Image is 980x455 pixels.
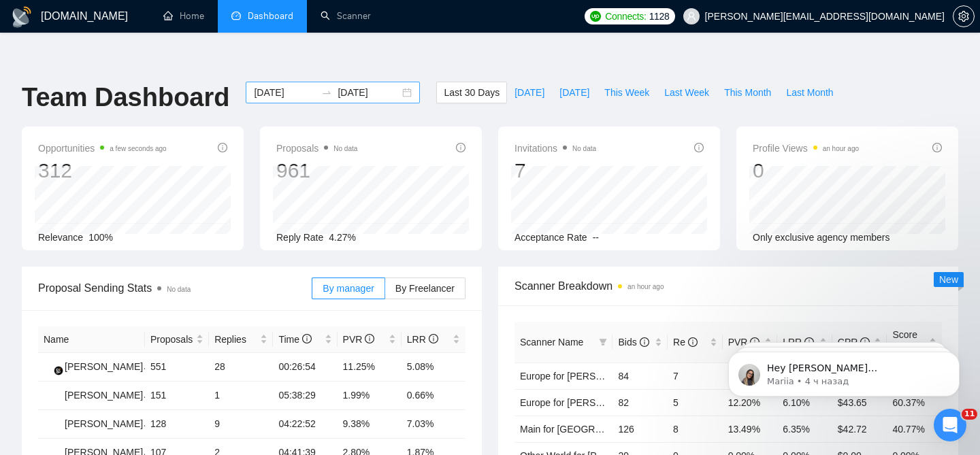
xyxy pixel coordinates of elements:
span: info-circle [694,143,704,152]
span: info-circle [218,143,227,152]
span: info-circle [302,334,312,343]
span: No data [572,145,596,152]
span: Only exclusive agency members [753,232,890,243]
a: homeHome [163,10,204,22]
td: 05:38:29 [273,382,337,410]
span: 4.27% [329,232,356,243]
img: gigradar-bm.png [54,366,63,375]
span: info-circle [640,337,649,347]
button: This Month [717,82,779,103]
h1: Team Dashboard [22,82,229,114]
a: YZ[PERSON_NAME] [44,389,143,400]
span: user [687,12,696,21]
button: [DATE] [507,82,552,103]
span: [DATE] [514,85,544,100]
input: Start date [254,85,316,100]
span: Acceptance Rate [514,232,587,243]
span: No data [167,286,191,293]
td: 9.38% [338,410,402,439]
button: [DATE] [552,82,597,103]
span: Dashboard [248,10,293,22]
td: 82 [612,389,668,416]
td: 9 [209,410,273,439]
span: info-circle [688,337,698,347]
div: 312 [38,158,167,184]
span: This Month [724,85,771,100]
td: 6.35% [777,416,832,442]
button: Last Month [779,82,840,103]
span: -- [593,232,599,243]
a: VS[PERSON_NAME] [44,418,143,428]
td: 11.25% [338,353,402,382]
td: 8 [668,416,723,442]
span: Bids [618,337,649,348]
th: Name [38,326,145,353]
span: setting [953,11,974,22]
span: Last Month [786,85,833,100]
span: This Week [604,85,649,100]
span: No data [333,145,357,152]
span: Time [278,334,311,345]
button: setting [953,5,975,27]
span: info-circle [932,143,942,152]
time: a few seconds ago [110,145,166,152]
span: Re [673,337,698,348]
span: Connects: [605,9,646,24]
div: [PERSON_NAME] [65,388,143,403]
a: setting [953,11,975,22]
td: 5.08% [402,353,465,382]
td: 84 [612,363,668,389]
td: 04:22:52 [273,410,337,439]
span: Scanner Breakdown [514,277,942,294]
img: upwork-logo.png [590,11,601,22]
th: Proposals [145,326,209,353]
td: 551 [145,353,209,382]
th: Replies [209,326,273,353]
button: Last 30 Days [436,82,507,103]
img: YZ [44,387,61,404]
td: 126 [612,416,668,442]
span: By manager [323,283,374,294]
time: an hour ago [627,283,664,290]
td: 28 [209,353,273,382]
span: By Freelancer [395,283,455,294]
span: 1128 [649,9,670,24]
iframe: Intercom notifications сообщение [708,323,980,418]
span: dashboard [231,11,241,20]
time: an hour ago [823,145,859,152]
span: 11 [962,409,977,420]
span: Proposal Sending Stats [38,280,312,297]
span: Relevance [38,232,83,243]
span: Replies [214,332,257,347]
td: 00:26:54 [273,353,337,382]
span: info-circle [456,143,465,152]
span: Last 30 Days [444,85,500,100]
span: Last Week [664,85,709,100]
a: searchScanner [321,10,371,22]
button: This Week [597,82,657,103]
td: 0.66% [402,382,465,410]
img: logo [11,6,33,28]
span: info-circle [429,334,438,343]
iframe: Intercom live chat [934,409,966,441]
div: 7 [514,158,596,184]
div: 961 [276,158,357,184]
span: 100% [88,232,113,243]
span: Profile Views [753,140,859,156]
span: New [939,274,958,285]
span: Scanner Name [520,337,583,348]
span: filter [599,338,607,346]
span: Proposals [150,332,193,347]
td: 5 [668,389,723,416]
div: [PERSON_NAME] [65,359,143,374]
div: [PERSON_NAME] [65,416,143,431]
td: 7.03% [402,410,465,439]
a: Europe for [PERSON_NAME] [520,371,645,382]
td: 7 [668,363,723,389]
span: Reply Rate [276,232,323,243]
a: Europe for [PERSON_NAME] [520,397,645,408]
td: 1.99% [338,382,402,410]
span: Invitations [514,140,596,156]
